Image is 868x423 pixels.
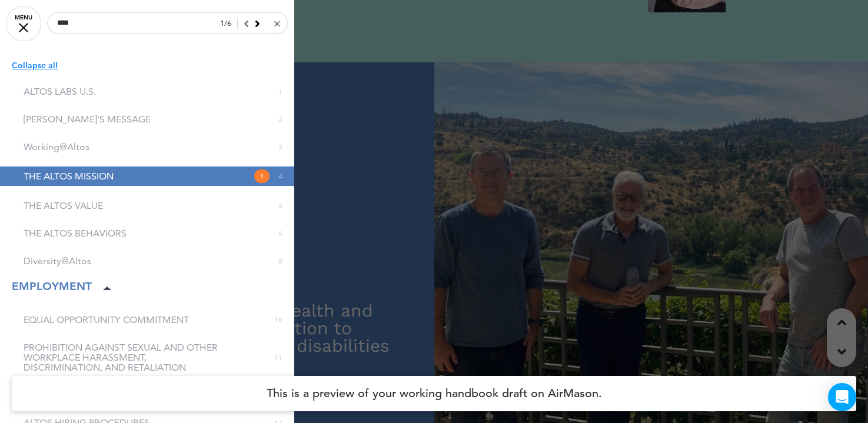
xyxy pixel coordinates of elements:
span: 4 [278,171,282,181]
h4: This is a preview of your working handbook draft on AirMason. [12,376,856,411]
span: THE ALTOS MISSION [24,171,114,181]
span: 1 [220,20,224,28]
div: Open Intercom Messenger [828,383,856,411]
p: Collapse all [12,59,294,72]
a: MENU [6,6,41,41]
span: 1 [254,169,270,183]
span: 6 [227,20,231,28]
span: / [220,18,238,29]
